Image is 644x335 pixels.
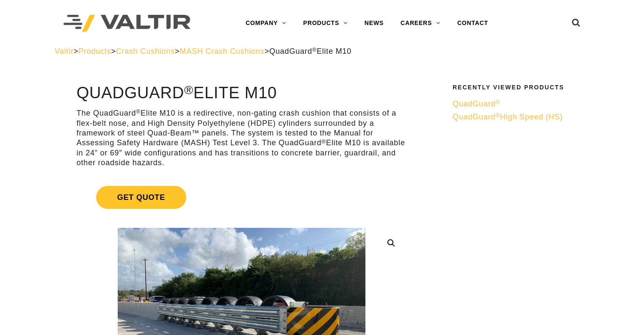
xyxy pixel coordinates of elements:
[180,47,264,55] a: MASH Crash Cushions
[55,47,589,56] div: > > > >
[321,138,326,145] sup: ®
[77,176,406,219] a: Get Quote
[453,112,584,122] a: QuadGuard®High Speed (HS)
[453,99,584,109] a: QuadGuard®
[295,15,356,32] a: PRODUCTS
[237,15,295,32] a: COMPANY
[136,108,141,115] sup: ®
[55,47,73,55] a: Valtir
[453,113,563,121] span: QuadGuard High Speed (HS)
[96,186,186,209] span: Get Quote
[116,47,175,55] a: Crash Cushions
[453,84,584,91] h2: Recently Viewed Products
[312,47,317,53] sup: ®
[184,83,193,97] sup: ®
[64,15,191,32] img: Valtir
[453,100,500,108] span: QuadGuard
[495,99,500,105] sup: ®
[392,15,449,32] a: CAREERS
[356,15,392,32] a: NEWS
[495,112,500,119] sup: ®
[77,84,406,102] h1: QuadGuard Elite M10
[78,47,111,55] a: Products
[449,15,497,32] a: CONTACT
[269,47,351,55] span: QuadGuard Elite M10
[77,108,406,168] p: The QuadGuard Elite M10 is a redirective, non-gating crash cushion that consists of a flex-belt n...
